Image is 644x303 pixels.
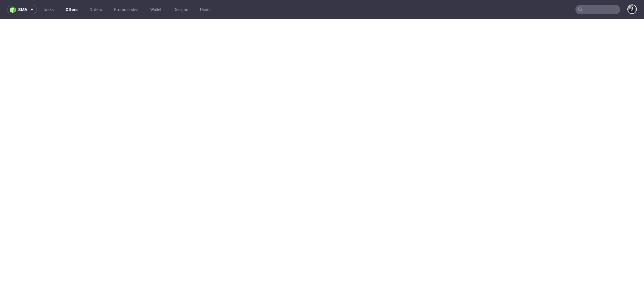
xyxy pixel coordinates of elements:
[10,6,18,13] img: logo
[628,5,636,13] img: Philippe Dubuy
[18,7,27,12] span: sma
[110,5,142,14] a: Promo codes
[39,5,57,14] a: Tasks
[86,5,106,14] a: Orders
[147,5,165,14] a: Wallet
[62,5,81,14] a: Offers
[7,5,37,14] button: sma
[196,5,214,14] a: Users
[170,5,192,14] a: Designs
